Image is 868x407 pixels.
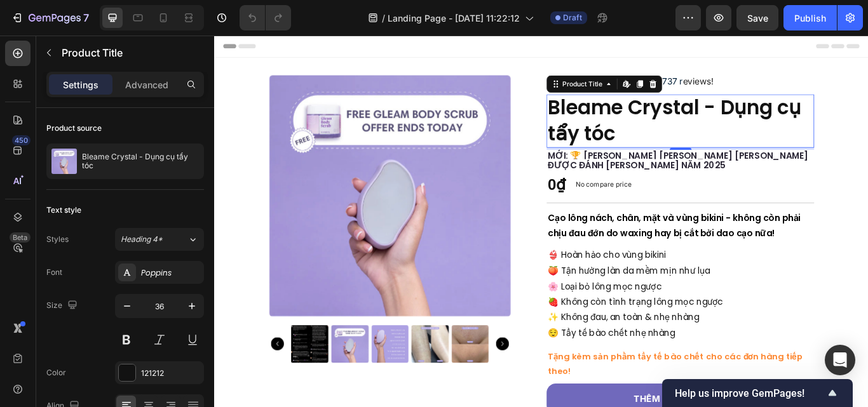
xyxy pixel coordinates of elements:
[675,387,825,399] span: Help us improve GemPages!
[421,170,486,178] p: No compare price
[240,5,291,30] div: Undo/Redo
[783,5,837,30] button: Publish
[388,338,698,357] p: 😌 Tẩy tế bào chết nhẹ nhàng
[115,228,204,251] button: Heading 4*
[388,11,520,25] span: Landing Page - [DATE] 11:22:12
[388,302,698,321] p: 🍓 Không còn tình trạng lông mọc ngược
[388,206,683,239] strong: Cạo lông nách, chân, mặt và vùng bikini - không còn phải chịu đau đớn do waxing hay bị cắt bởi da...
[46,234,69,245] div: Styles
[403,51,454,62] div: Product Title
[388,133,692,159] strong: MỚI: 🏆 [PERSON_NAME] [PERSON_NAME] [PERSON_NAME] ĐƯỢC ĐÁNH [PERSON_NAME] NĂM 2025
[328,352,343,367] button: Carousel Next Arrow
[747,13,768,23] span: Save
[515,47,546,60] span: 6737 r
[83,10,89,25] p: 7
[382,11,385,25] span: /
[10,232,31,243] div: Beta
[141,267,201,279] div: Poppins
[387,69,699,131] h1: Bleame Crystal - Dụng cụ tẩy tóc
[388,247,698,265] p: 👙 Hoàn hảo cho vùng bikini
[46,367,66,378] div: Color
[125,78,168,91] p: Advanced
[82,152,199,170] p: Bleame Crystal - Dụng cụ tẩy tóc
[388,284,698,302] p: 🌸 Loại bỏ lông mọc ngược
[46,204,81,216] div: Text style
[214,36,868,407] iframe: Design area
[51,149,77,174] img: product feature img
[12,135,31,145] div: 450
[388,265,698,284] p: 🍑 Tận hưởng làn da mềm mịn như lụa
[563,12,582,23] span: Draft
[46,123,102,134] div: Product source
[736,5,778,30] button: Save
[46,297,80,314] div: Size
[46,267,62,278] div: Font
[5,5,95,30] button: 7
[121,234,163,245] span: Heading 4*
[388,320,698,338] p: ✨ Không đau, an toàn & nhẹ nhàng
[825,345,855,375] div: Open Intercom Messenger
[63,78,98,91] p: Settings
[794,11,826,25] div: Publish
[546,47,582,60] span: eviews!
[387,161,411,187] div: 0₫
[675,385,840,401] button: Show survey - Help us improve GemPages!
[141,368,201,379] div: 121212
[388,368,686,398] strong: Tặng kèm sản phẩm tẩy tế bào chết cho các đơn hàng tiếp theo!
[62,45,199,60] p: Product Title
